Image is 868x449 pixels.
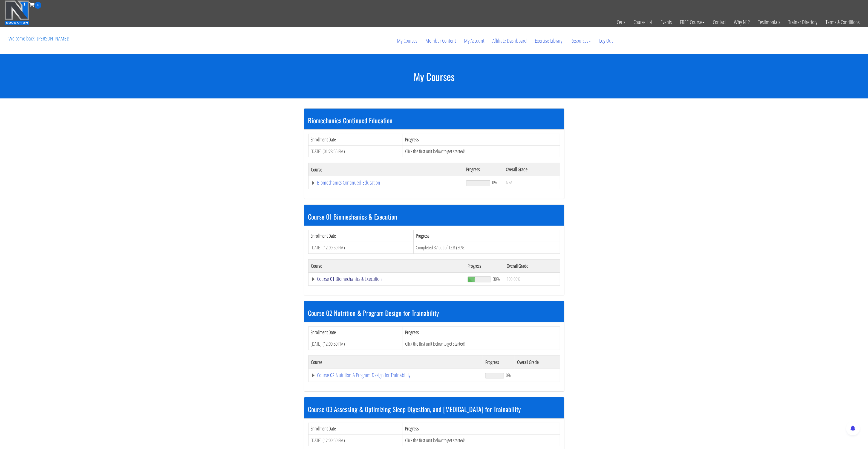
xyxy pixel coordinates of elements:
[531,28,566,54] a: Exercise Library
[566,28,595,54] a: Resources
[504,259,560,272] th: Overall Grade
[308,259,465,272] th: Course
[676,9,709,36] a: FREE Course
[308,435,403,446] td: [DATE] (12:00:50 PM)
[4,0,29,25] img: n1-education
[656,9,676,36] a: Events
[393,28,421,54] a: My Courses
[465,259,504,272] th: Progress
[308,423,403,435] th: Enrollment Date
[754,9,784,36] a: Testimonials
[503,163,560,176] th: Overall Grade
[413,242,560,253] td: Completed 37 out of 123! (30%)
[311,276,462,282] a: Course 01 Biomechanics & Execution
[595,28,617,54] a: Log Out
[308,117,560,124] h3: Biomechanics Continued Education
[308,338,403,350] td: [DATE] (12:00:50 PM)
[308,230,413,242] th: Enrollment Date
[488,28,531,54] a: Affiliate Dashboard
[413,230,560,242] th: Progress
[403,326,560,338] th: Progress
[308,242,413,253] td: [DATE] (12:00:50 PM)
[463,163,503,176] th: Progress
[483,355,514,369] th: Progress
[784,9,821,36] a: Trainer Directory
[506,372,511,378] span: 0%
[503,176,560,189] td: N/A
[403,134,560,145] th: Progress
[308,355,483,369] th: Course
[308,213,560,220] h3: Course 01 Biomechanics & Execution
[613,9,629,36] a: Certs
[403,423,560,435] th: Progress
[403,435,560,446] td: Click the first unit below to get started!
[730,9,754,36] a: Why N1?
[308,326,403,338] th: Enrollment Date
[34,2,41,9] span: 0
[29,1,41,8] a: 0
[515,369,560,382] td: -
[504,272,560,285] td: 100.00%
[403,338,560,350] td: Click the first unit below to get started!
[421,28,460,54] a: Member Content
[515,355,560,369] th: Overall Grade
[308,145,403,157] td: [DATE] (01:28:55 PM)
[460,28,488,54] a: My Account
[492,179,497,185] span: 0%
[308,406,560,413] h3: Course 03 Assessing & Optimizing Sleep Digestion, and [MEDICAL_DATA] for Trainability
[308,134,403,145] th: Enrollment Date
[629,9,656,36] a: Course List
[308,163,463,176] th: Course
[493,276,500,282] span: 30%
[821,9,864,36] a: Terms & Conditions
[308,309,560,316] h3: Course 02 Nutrition & Program Design for Trainability
[709,9,730,36] a: Contact
[311,180,461,185] a: Biomechanics Continued Education
[4,28,73,49] p: Welcome back, [PERSON_NAME]!
[311,372,480,378] a: Course 02 Nutrition & Program Design for Trainability
[403,145,560,157] td: Click the first unit below to get started!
